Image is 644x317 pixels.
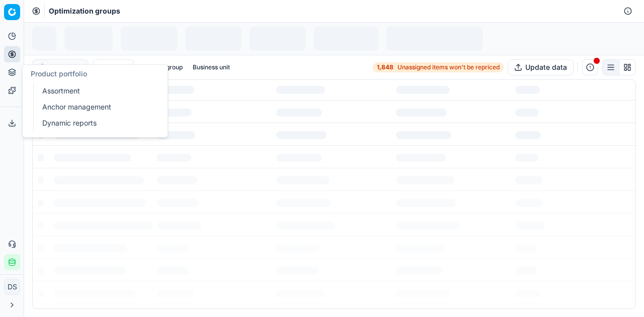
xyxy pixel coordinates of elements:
[49,6,120,16] span: Optimization groups
[93,59,134,75] button: Filter
[51,62,82,72] input: Search
[5,279,20,294] span: DS
[38,116,155,130] a: Dynamic reports
[508,59,574,75] button: Update data
[373,62,504,72] a: 1,848Unassigned items won't be repriced
[138,61,187,73] button: Product group
[38,100,155,114] a: Anchor management
[377,63,393,71] strong: 1,848
[38,84,155,98] a: Assortment
[49,6,120,16] nav: breadcrumb
[4,279,20,295] button: DS
[189,61,234,73] button: Business unit
[397,63,500,71] span: Unassigned items won't be repriced
[31,69,87,78] span: Product portfolio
